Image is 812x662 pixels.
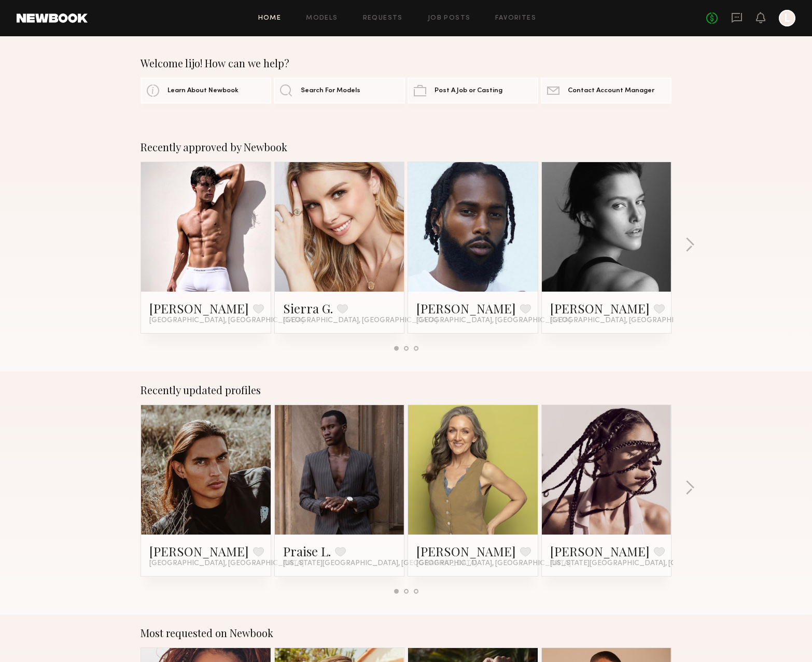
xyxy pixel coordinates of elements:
[306,15,338,22] a: Models
[416,559,571,568] span: [GEOGRAPHIC_DATA], [GEOGRAPHIC_DATA]
[435,88,502,94] span: Post A Job or Casting
[283,559,477,568] span: [US_STATE][GEOGRAPHIC_DATA], [GEOGRAPHIC_DATA]
[149,559,304,568] span: [GEOGRAPHIC_DATA], [GEOGRAPHIC_DATA]
[274,78,404,104] a: Search For Models
[408,78,538,104] a: Post A Job or Casting
[141,57,671,69] div: Welcome lijo! How can we help?
[550,316,705,325] span: [GEOGRAPHIC_DATA], [GEOGRAPHIC_DATA]
[568,88,654,94] span: Contact Account Manager
[550,559,744,568] span: [US_STATE][GEOGRAPHIC_DATA], [GEOGRAPHIC_DATA]
[258,15,282,22] a: Home
[550,300,650,316] a: [PERSON_NAME]
[141,384,671,396] div: Recently updated profiles
[141,141,671,153] div: Recently approved by Newbook
[416,300,516,316] a: [PERSON_NAME]
[495,15,536,22] a: Favorites
[428,15,471,22] a: Job Posts
[141,627,671,639] div: Most requested on Newbook
[363,15,403,22] a: Requests
[149,543,249,559] a: [PERSON_NAME]
[301,88,360,94] span: Search For Models
[283,300,333,316] a: Sierra G.
[541,78,671,104] a: Contact Account Manager
[416,316,571,325] span: [GEOGRAPHIC_DATA], [GEOGRAPHIC_DATA]
[149,300,249,316] a: [PERSON_NAME]
[283,316,438,325] span: [GEOGRAPHIC_DATA], [GEOGRAPHIC_DATA]
[550,543,650,559] a: [PERSON_NAME]
[167,88,239,94] span: Learn About Newbook
[416,543,516,559] a: [PERSON_NAME]
[149,316,304,325] span: [GEOGRAPHIC_DATA], [GEOGRAPHIC_DATA]
[283,543,331,559] a: Praise L.
[779,10,795,26] a: L
[141,78,271,104] a: Learn About Newbook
